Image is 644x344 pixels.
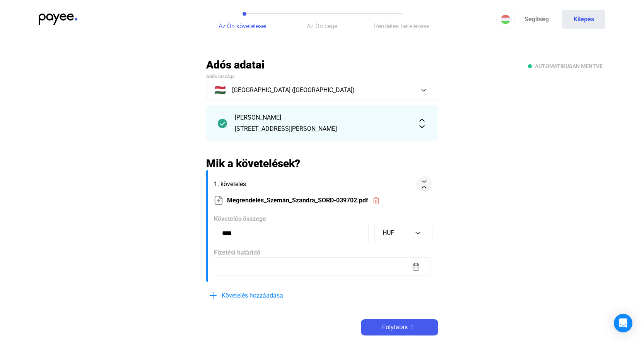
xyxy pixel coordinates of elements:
span: Fizetési határidő [214,249,260,256]
span: Az Ön cége [307,22,337,30]
img: trash-red [372,197,380,205]
h2: Mik a követelések? [206,157,438,170]
span: [GEOGRAPHIC_DATA] ([GEOGRAPHIC_DATA]) [232,86,355,95]
img: upload-paper [214,196,223,205]
button: HUF [374,224,432,242]
div: [STREET_ADDRESS][PERSON_NAME] [235,124,410,133]
span: HUF [383,229,394,236]
span: Követelés hozzáadása [222,291,283,300]
img: payee-logo [39,14,77,25]
img: arrow-right-white [408,325,417,329]
span: 1. követelés [214,180,413,189]
button: collapse [416,176,432,192]
span: Adós országa [206,74,234,79]
div: [PERSON_NAME] [235,113,410,122]
span: Az Ön követelései [219,22,266,30]
div: Open Intercom Messenger [614,314,632,332]
img: collapse [420,180,428,188]
span: Rendelés befejezése [374,22,429,30]
img: checkmark-darker-green-circle [218,119,227,128]
span: Követelés összege [214,215,266,222]
img: plus-blue [208,291,218,300]
span: 🇭🇺 [214,86,226,95]
a: Segítség [515,10,558,29]
button: plus-blueKövetelés hozzáadása [206,288,322,304]
span: Folytatás [382,323,408,332]
button: Folytatásarrow-right-white [361,319,438,335]
button: 🇭🇺[GEOGRAPHIC_DATA] ([GEOGRAPHIC_DATA]) [206,81,438,99]
img: expand [417,119,427,128]
button: Kilépés [562,10,605,29]
button: trash-red [368,192,384,209]
h2: Adós adatai [206,58,438,72]
span: Megrendelés_Szemán_Szandra_SORD-039702.pdf [227,196,368,205]
img: HU [501,15,510,24]
button: HU [496,10,515,29]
